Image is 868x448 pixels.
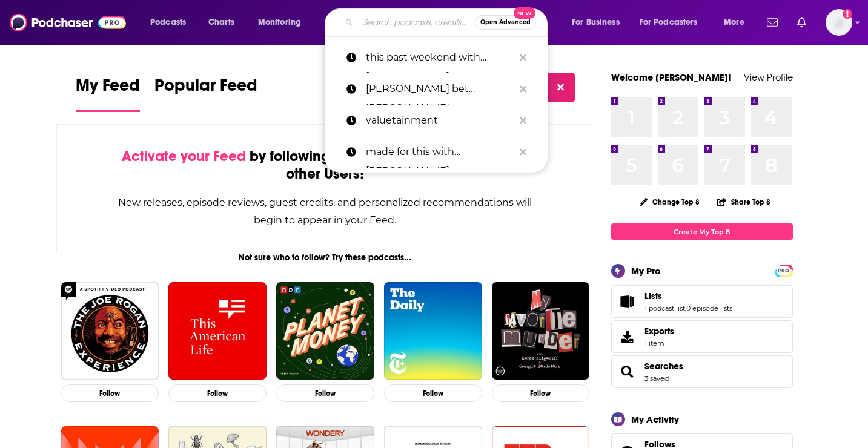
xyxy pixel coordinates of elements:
a: My Feed [76,75,140,112]
a: valuetainment [325,105,548,136]
img: Podchaser - Follow, Share and Rate Podcasts [10,11,126,34]
p: patrick bet david [366,73,514,105]
img: This American Life [168,282,267,380]
a: 0 episode lists [686,304,732,312]
a: View Profile [744,71,793,83]
span: Monitoring [258,14,301,31]
div: My Activity [631,413,679,425]
a: 3 saved [644,374,669,383]
a: [PERSON_NAME] bet [PERSON_NAME] [325,73,548,105]
img: Planet Money [276,282,374,380]
a: Popular Feed [154,75,257,112]
span: PRO [777,266,791,275]
span: Charts [208,14,234,31]
span: New [514,7,535,19]
svg: Add a profile image [843,9,852,19]
button: open menu [250,13,317,32]
button: Follow [168,384,267,402]
button: open menu [563,13,635,32]
div: New releases, episode reviews, guest credits, and personalized recommendations will begin to appe... [118,194,534,229]
img: My Favorite Murder with Karen Kilgariff and Georgia Hardstark [492,282,590,380]
button: open menu [715,13,760,32]
button: open menu [632,13,715,32]
a: Charts [200,13,242,32]
span: Exports [644,326,674,337]
span: Exports [615,328,640,345]
input: Search podcasts, credits, & more... [358,13,475,32]
div: My Pro [631,265,661,277]
a: Show notifications dropdown [792,12,811,33]
a: Create My Top 8 [611,223,793,240]
img: The Joe Rogan Experience [61,282,159,380]
a: Lists [615,293,640,310]
button: Follow [276,384,374,402]
p: valuetainment [366,105,514,136]
span: Lists [611,285,793,318]
button: Change Top 8 [632,194,707,209]
button: Show profile menu [826,9,852,36]
a: Welcome [PERSON_NAME]! [611,71,731,83]
a: 1 podcast list [644,304,685,312]
div: by following Podcasts, Creators, Lists, and other Users! [118,148,534,183]
span: For Podcasters [640,14,698,31]
div: Search podcasts, credits, & more... [336,8,559,36]
p: made for this with Jennie Allen [366,136,514,168]
button: Follow [384,384,482,402]
button: open menu [142,13,202,32]
span: Lists [644,291,662,301]
a: Exports [611,320,793,353]
span: Activate your Feed [122,147,246,165]
img: The Daily [384,282,482,380]
a: Searches [644,361,683,372]
div: Not sure who to follow? Try these podcasts... [56,252,595,263]
span: Logged in as christinasburch [826,9,852,36]
button: Share Top 8 [717,190,771,214]
a: this past weekend with [PERSON_NAME] [325,42,548,73]
span: Podcasts [150,14,186,31]
span: , [685,304,686,312]
a: Show notifications dropdown [762,12,783,33]
span: For Business [572,14,620,31]
button: Follow [61,384,159,402]
span: Open Advanced [480,19,531,25]
span: My Feed [76,75,140,103]
a: made for this with [PERSON_NAME] [325,136,548,168]
p: this past weekend with theo von [366,42,514,73]
button: Follow [492,384,590,402]
span: Searches [611,355,793,388]
button: Open AdvancedNew [475,15,536,30]
a: Searches [615,363,640,380]
a: Lists [644,291,732,301]
a: PRO [777,266,791,275]
span: 1 item [644,339,674,348]
span: Popular Feed [154,75,257,103]
img: User Profile [826,9,852,36]
span: More [724,14,744,31]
